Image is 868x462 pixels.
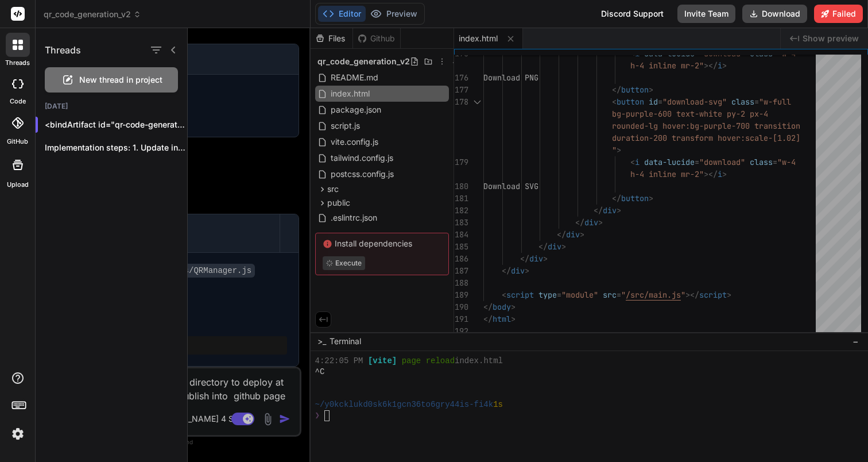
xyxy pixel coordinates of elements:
button: Download [742,5,807,23]
label: threads [5,58,30,68]
p: Implementation steps: 1. Update index.html to a... [45,142,187,153]
span: New thread in project [79,74,162,86]
button: Editor [318,6,366,22]
h2: [DATE] [36,102,187,111]
h1: Threads [45,43,81,57]
button: Failed [814,5,863,23]
button: Invite Team [677,5,735,23]
img: settings [8,424,28,444]
p: <bindArtifact id="qr-code-generator" tit... [45,119,187,130]
label: code [10,97,26,106]
button: Preview [366,6,422,22]
label: Upload [7,180,29,190]
span: qr_code_generation_v2 [44,9,141,20]
label: GitHub [7,137,28,147]
div: Discord Support [594,5,671,23]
